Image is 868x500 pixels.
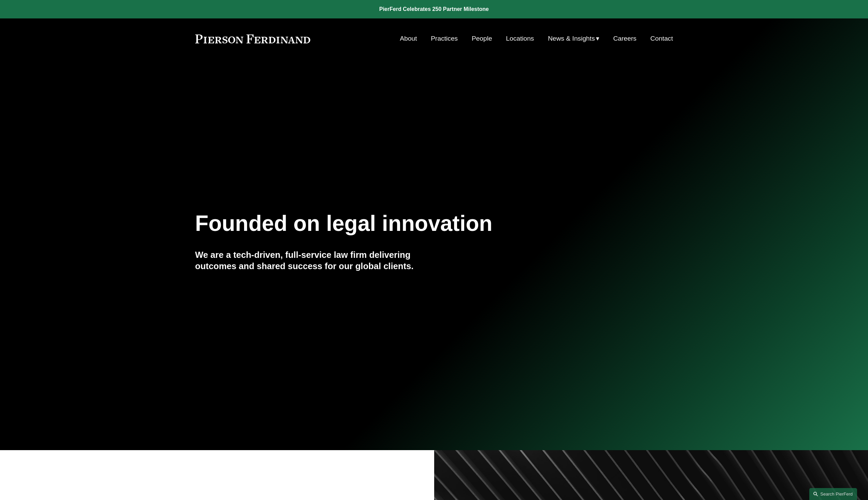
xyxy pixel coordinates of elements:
a: Practices [431,32,458,45]
a: Locations [506,32,534,45]
span: News & Insights [548,33,595,45]
a: About [400,32,417,45]
h1: Founded on legal innovation [195,211,594,236]
a: folder dropdown [548,32,599,45]
a: Contact [650,32,673,45]
a: Careers [613,32,636,45]
a: People [472,32,492,45]
h4: We are a tech-driven, full-service law firm delivering outcomes and shared success for our global... [195,249,434,272]
a: Search this site [809,488,857,500]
